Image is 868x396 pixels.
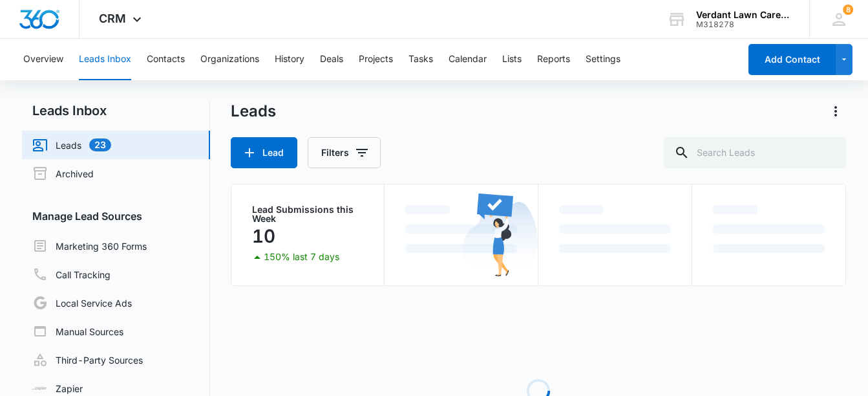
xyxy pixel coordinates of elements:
a: Hide these tips [21,85,72,94]
a: Zapier [32,382,83,395]
button: Filters [308,137,381,168]
h2: Leads Inbox [22,101,210,120]
a: Manual Sources [32,324,123,339]
a: Marketing 360 Forms [32,238,147,254]
p: You can now set up manual and third-party lead sources, right from the Leads Inbox. [21,33,178,76]
button: Overview [23,39,63,80]
button: Calendar [449,39,487,80]
span: 8 [843,5,853,15]
span: ⊘ [21,85,27,94]
a: Third-Party Sources [32,352,143,368]
p: 10 [252,226,275,247]
a: Leads23 [32,137,111,153]
a: Archived [32,166,94,181]
button: History [275,39,304,80]
p: 150% last 7 days [264,252,339,261]
button: Lists [502,39,522,80]
button: Lead [231,137,297,168]
div: account id [696,20,790,29]
p: Lead Submissions this Week [252,205,364,223]
a: Call Tracking [32,267,111,282]
button: Reports [537,39,570,80]
div: notifications count [843,5,853,15]
span: CRM [99,12,126,25]
button: Organizations [200,39,259,80]
button: Add Contact [748,44,836,75]
input: Search Leads [664,137,846,168]
button: Contacts [147,39,185,80]
a: Learn More [112,80,178,98]
button: Actions [825,101,846,122]
button: Leads Inbox [79,39,131,80]
button: Tasks [408,39,433,80]
a: Local Service Ads [32,295,132,311]
div: account name [696,10,790,20]
button: Settings [586,39,620,80]
button: Deals [320,39,343,80]
button: Projects [359,39,393,80]
h1: Leads [231,102,276,121]
h3: Manage Lead Sources [22,208,210,224]
h3: Set up more lead sources [21,10,178,27]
